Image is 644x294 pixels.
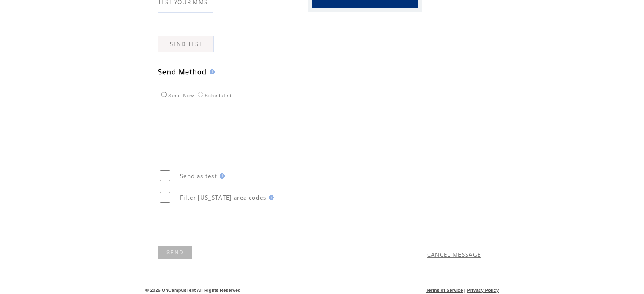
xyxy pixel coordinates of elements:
a: Terms of Service [426,288,463,293]
img: help.gif [266,195,274,200]
span: Filter [US_STATE] area codes [180,194,266,201]
a: CANCEL MESSAGE [427,251,481,258]
a: SEND [158,246,192,259]
input: Scheduled [198,92,203,97]
label: Send Now [159,93,194,98]
span: | [464,288,466,293]
span: © 2025 OnCampusText All Rights Reserved [145,288,241,293]
span: Send as test [180,172,217,180]
a: Privacy Policy [467,288,499,293]
img: help.gif [207,69,215,74]
img: help.gif [217,173,225,179]
input: Send Now [161,92,167,97]
span: Send Method [158,67,207,77]
label: Scheduled [196,93,232,98]
a: SEND TEST [158,36,214,52]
